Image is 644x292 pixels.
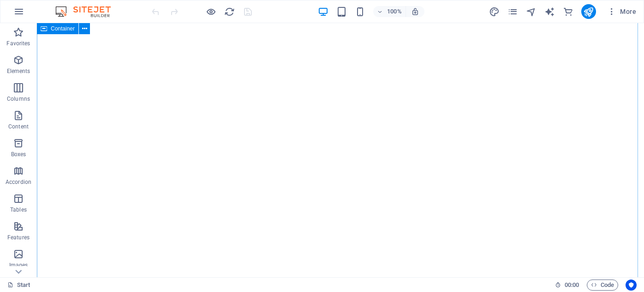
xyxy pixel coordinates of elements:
p: Features [7,234,30,241]
span: Code [591,280,614,291]
p: Boxes [11,151,26,158]
p: Content [8,123,29,130]
img: Editor Logo [53,6,122,17]
button: Code [587,280,618,291]
i: Publish [583,6,594,17]
button: pages [507,6,519,17]
p: Elements [7,67,30,75]
p: Accordion [6,178,31,186]
i: Pages (Ctrl+Alt+S) [507,6,518,17]
button: Usercentrics [626,280,637,291]
h6: Session time [555,280,579,291]
i: AI Writer [544,6,555,17]
a: Click to cancel selection. Double-click to open Pages [7,280,30,291]
button: 100% [373,6,406,17]
span: 00 00 [565,280,579,291]
button: commerce [563,6,574,17]
i: Navigator [526,6,537,17]
span: More [607,7,636,16]
button: More [603,4,640,19]
button: reload [224,6,235,17]
span: : [571,281,572,288]
button: design [489,6,500,17]
span: Container [51,26,75,31]
i: Commerce [563,6,573,17]
i: On resize automatically adjust zoom level to fit chosen device. [411,7,419,16]
p: Images [9,262,28,269]
button: navigator [526,6,537,17]
p: Tables [10,206,27,213]
button: text_generator [544,6,555,17]
button: publish [581,4,596,19]
p: Columns [7,95,30,103]
i: Design (Ctrl+Alt+Y) [489,6,500,17]
p: Favorites [6,40,30,47]
h6: 100% [387,6,402,17]
i: Reload page [224,6,235,17]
